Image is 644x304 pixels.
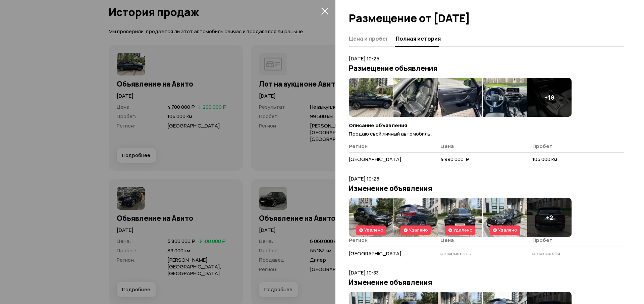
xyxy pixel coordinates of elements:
span: Цена [440,237,454,244]
p: [DATE] 10:25 [349,55,624,62]
span: Регион [349,143,368,150]
img: 1.BwQdS7aMXcGpaKMvrFwOCRk6q6_J3J7XnoqQ18nemNyfis3Yko6e3pmNkdaT2ZqNyo6ajKs.W8aDnUQ_sxLeJ_sy9pr0Krf... [438,78,482,117]
img: 1.hWALcbaM36W_UiFLumKaEAkAKcuL4BK4i-MZ6ovgGLOJ5xrphOISuY7nGbuFtBK62OVIv70.ui4QDSOwlGYJsUtxuGuqcIF... [349,198,393,237]
span: Удалено [364,227,383,233]
span: Пробег [532,143,552,150]
img: 1.8PZZ9baMqjPt1lTd6IzKvluEXF3dMzopjW9mJdkwaSzbMjh41jU6L9kyPCrWMmh_izJoK-8.-_-ktiDQWcJ0P9Tv5SnI20M... [393,78,438,117]
span: не менялся [532,250,560,257]
span: Удалено [498,227,517,233]
img: 1.j5HMTLaM1VR4byu6fUug2s49IzpMjRgfH9YUSB7aFEpO3UVCG9kYSk7WGEof2hJISIsVTXo.LsTAGQ4qLnPBOaIvqcj5dYK... [483,78,527,117]
span: Удалено [453,227,473,233]
span: [GEOGRAPHIC_DATA] [349,250,401,257]
span: не менялась [440,250,471,257]
img: 1.vmnBdraM5Kx1VRpCcBPtZ8UHEsJBs3K1FOwjs0bndLJD4nawFrBztULsKbMR5nXjReZ0u3c.KoikDZ4bM1RtFKqvwr-Hxd5... [349,78,393,117]
span: Регион [349,237,368,244]
p: [DATE] 10:25 [349,175,624,183]
span: Полная история [396,35,441,42]
p: [DATE] 10:33 [349,269,624,276]
img: 1.QrzN6baMGHl5yuaXfPQOu8-Y7hcZfIhlSX6IZR0o3GdPco5kGnjbbxl51GFPLt5jHSncb3s.e3qXKkBmtzJhTcdDxvrdCYJ... [438,198,482,237]
span: Удалено [409,227,428,233]
span: Пробег [532,237,552,244]
span: Цена и пробег [349,35,388,42]
h4: + 18 [544,94,554,101]
h4: Описание объявления [349,122,624,129]
span: Цена [440,143,454,150]
h3: Размещение объявления [349,64,624,72]
img: 1.EmzNebaMSKl5WrZHfERrI88IvsdC6o7hSu-LsU--irZP7I6xQ-vYsk_uircd6Y3mSOne4ns.FhZKpWb_tqZacqy35jUHbgL... [393,198,438,237]
img: 1.vaAJk7aM52W9sBmLuPDCsg7iEQvbCCt9igkhLYwAdXuLAiUqhwhxedkJIXjbCSJy3FYjer8.nz7i1ZrbO1otR7AzLkgZ2sv... [483,198,527,237]
h3: Изменение объявления [349,278,624,287]
span: [GEOGRAPHIC_DATA] [349,156,401,163]
h4: + 2 [546,214,553,221]
span: 105 000 км [532,156,557,163]
button: закрыть [319,5,330,16]
span: Продаю свой личный автомобиль. [349,130,432,137]
h3: Изменение объявления [349,184,624,193]
span: 4 990 000 ₽ [440,156,469,163]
